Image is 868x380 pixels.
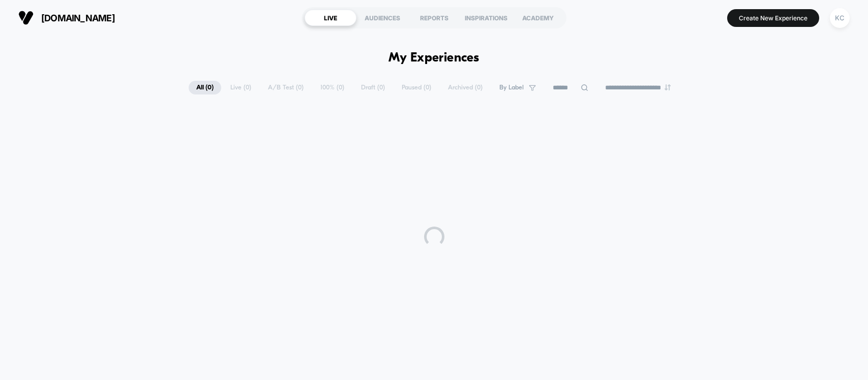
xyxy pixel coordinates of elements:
[460,10,512,26] div: INSPIRATIONS
[499,84,524,91] span: By Label
[356,10,408,26] div: AUDIENCES
[41,13,115,23] span: [DOMAIN_NAME]
[305,10,356,26] div: LIVE
[512,10,564,26] div: ACADEMY
[15,10,118,26] button: [DOMAIN_NAME]
[388,51,480,66] h1: My Experiences
[827,8,853,28] button: KC
[18,10,34,25] img: Visually logo
[727,9,819,27] button: Create New Experience
[189,81,221,94] span: All ( 0 )
[830,8,850,28] div: KC
[408,10,460,26] div: REPORTS
[665,84,671,90] img: end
